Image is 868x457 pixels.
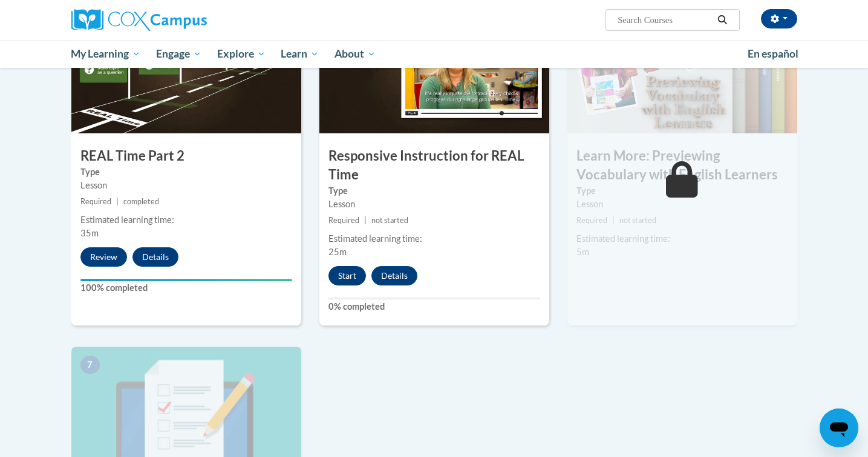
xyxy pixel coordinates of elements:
img: Course Image [567,12,797,133]
span: Required [328,216,359,225]
a: About [327,40,383,68]
span: About [334,47,376,61]
div: Lesson [576,198,788,211]
button: Details [371,266,417,285]
div: Lesson [328,198,540,211]
button: Start [328,266,366,285]
a: En español [740,41,806,67]
span: | [364,216,367,225]
span: | [116,197,119,206]
h3: REAL Time Part 2 [71,147,301,165]
span: not started [619,216,656,225]
div: Estimated learning time: [576,232,788,245]
span: | [612,216,615,225]
span: 35m [80,228,99,238]
span: Required [576,216,607,225]
span: 7 [80,356,100,374]
span: Explore [217,47,266,61]
label: Type [576,184,788,198]
button: Details [132,247,178,267]
label: Type [80,165,292,179]
div: Estimated learning time: [80,213,292,227]
span: 5m [576,247,589,257]
img: Cox Campus [71,9,207,31]
span: Engage [156,47,201,61]
span: Learn [281,47,319,61]
span: 25m [328,247,347,257]
h3: Responsive Instruction for REAL Time [319,147,549,184]
span: En español [748,47,798,60]
label: Type [328,184,540,198]
span: not started [371,216,408,225]
span: Required [80,197,111,206]
div: Main menu [53,40,815,68]
button: Account Settings [761,9,797,28]
iframe: Button to launch messaging window [820,409,858,447]
label: 0% completed [328,300,540,313]
a: Explore [209,40,273,68]
a: Learn [273,40,327,68]
img: Course Image [319,12,549,133]
span: My Learning [71,47,140,61]
div: Estimated learning time: [328,232,540,245]
span: completed [123,197,159,206]
h3: Learn More: Previewing Vocabulary with English Learners [567,147,797,184]
button: Search [713,13,731,27]
a: Cox Campus [71,9,301,31]
label: 100% completed [80,281,292,295]
button: Review [80,247,127,267]
img: Course Image [71,12,301,133]
input: Search Courses [616,13,713,27]
a: Engage [148,40,209,68]
a: My Learning [64,40,149,68]
div: Your progress [80,279,292,281]
div: Lesson [80,179,292,192]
